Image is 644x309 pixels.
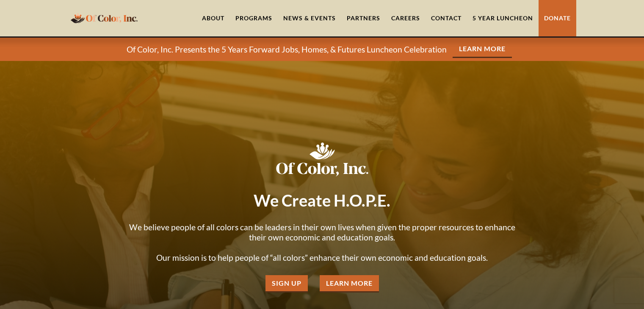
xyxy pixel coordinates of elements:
a: Sign Up [265,275,308,292]
p: We believe people of all colors can be leaders in their own lives when given the proper resources... [123,222,521,263]
div: Programs [235,14,272,22]
p: Of Color, Inc. Presents the 5 Years Forward Jobs, Homes, & Futures Luncheon Celebration [127,44,447,55]
strong: We Create H.O.P.E. [254,190,390,210]
a: Learn More [320,275,379,292]
a: home [68,8,140,28]
a: Learn More [453,41,512,58]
